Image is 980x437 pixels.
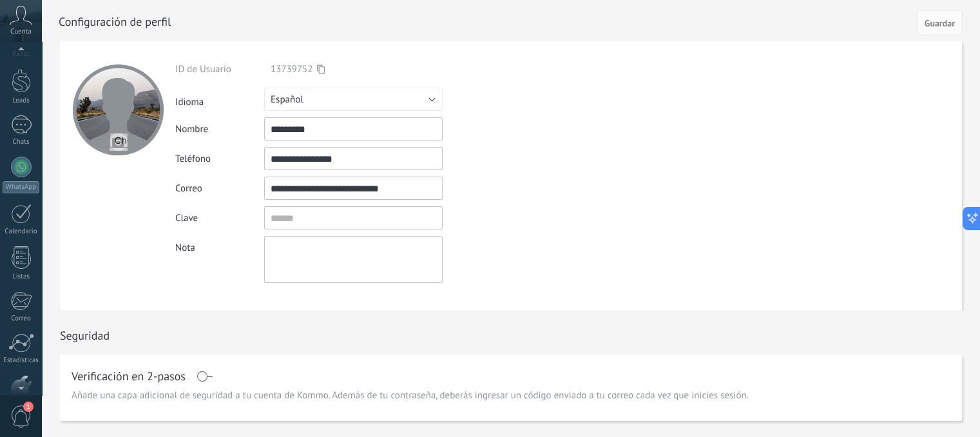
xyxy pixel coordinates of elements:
[23,402,34,412] span: 1
[925,19,955,28] span: Guardar
[3,228,40,236] div: Calendario
[10,28,32,36] span: Cuenta
[3,273,40,281] div: Listas
[3,356,40,365] div: Estadísticas
[175,91,264,108] div: Idioma
[175,182,264,195] div: Correo
[175,153,264,165] div: Teléfono
[175,236,264,254] div: Nota
[264,88,443,111] button: Español
[3,181,39,193] div: WhatsApp
[175,123,264,135] div: Nombre
[3,138,40,146] div: Chats
[60,328,110,343] h1: Seguridad
[3,315,40,323] div: Correo
[271,63,312,75] span: 13739752
[175,212,264,224] div: Clave
[271,93,303,106] span: Español
[72,389,749,402] span: Añade una capa adicional de seguridad a tu cuenta de Kommo. Además de tu contraseña, deberás ingr...
[72,371,186,382] h1: Verificación en 2-pasos
[918,10,962,35] button: Guardar
[3,97,40,105] div: Leads
[175,63,264,75] div: ID de Usuario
